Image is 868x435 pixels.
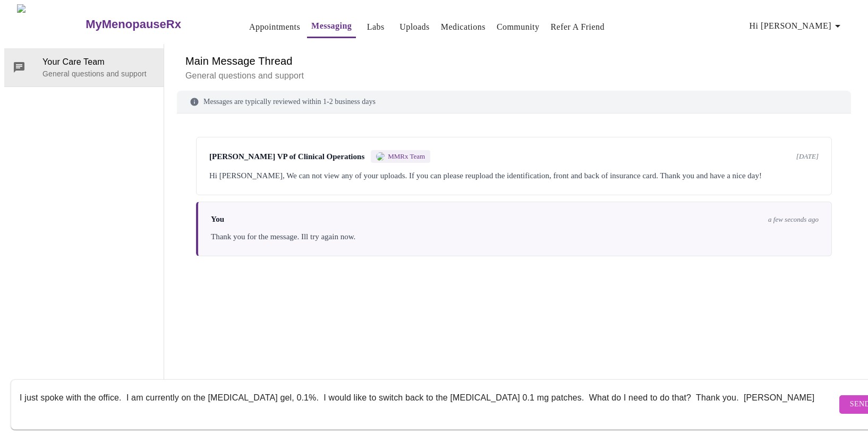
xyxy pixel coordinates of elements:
span: Your Care Team [42,56,155,68]
div: Thank you for the message. Ill try again now. [211,230,819,243]
span: [PERSON_NAME] VP of Clinical Operations [209,152,364,161]
a: Community [497,20,540,34]
button: Refer a Friend [546,16,609,38]
span: a few seconds ago [768,215,819,224]
span: You [211,215,224,224]
div: Hi [PERSON_NAME], We can not view any of your uploads. If you can please reupload the identificat... [209,169,819,182]
button: Appointments [245,16,304,38]
a: Messaging [311,19,352,33]
button: Community [492,16,544,38]
p: General questions and support [42,68,155,79]
button: Messaging [307,15,356,38]
img: MMRX [376,152,385,161]
div: Your Care TeamGeneral questions and support [4,48,164,86]
textarea: Send a message about your appointment [20,387,837,421]
a: Uploads [399,20,430,34]
a: Medications [441,20,486,34]
button: Medications [437,16,490,38]
button: Hi [PERSON_NAME] [745,15,848,37]
a: MyMenopauseRx [84,6,224,43]
span: MMRx Team [388,152,425,161]
img: MyMenopauseRx Logo [17,4,84,44]
span: Hi [PERSON_NAME] [750,19,844,33]
a: Appointments [249,20,300,34]
span: [DATE] [796,152,819,161]
h6: Main Message Thread [185,53,843,69]
button: Labs [359,16,393,38]
a: Labs [367,20,385,34]
p: General questions and support [185,69,843,82]
h3: MyMenopauseRx [86,18,181,31]
div: Messages are typically reviewed within 1-2 business days [177,91,851,114]
button: Uploads [395,16,434,38]
a: Refer a Friend [550,20,605,34]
